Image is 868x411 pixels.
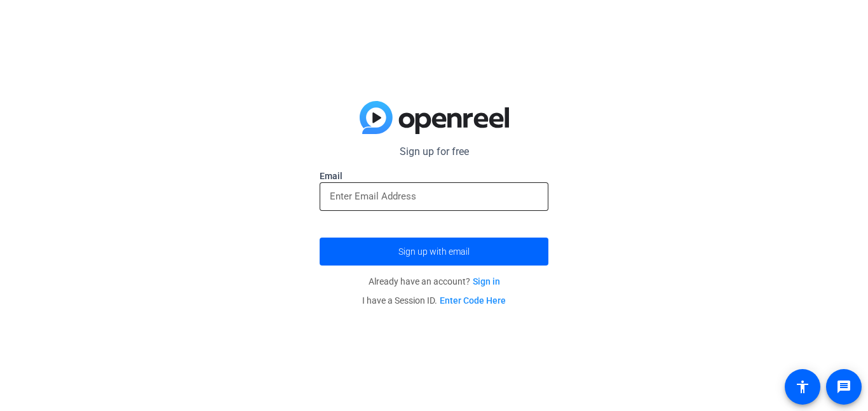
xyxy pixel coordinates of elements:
a: Sign in [473,276,500,286]
input: Enter Email Address [330,189,538,204]
img: blue-gradient.svg [360,101,509,134]
a: Enter Code Here [440,295,506,306]
button: Sign up with email [320,238,548,266]
mat-icon: message [836,379,851,394]
span: I have a Session ID. [362,295,506,306]
label: Email [320,170,548,182]
span: Already have an account? [369,276,500,286]
mat-icon: accessibility [795,379,810,394]
p: Sign up for free [320,144,548,159]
